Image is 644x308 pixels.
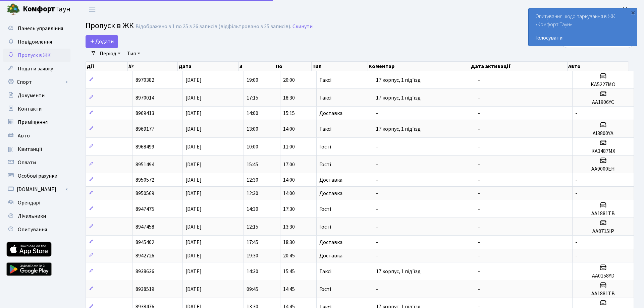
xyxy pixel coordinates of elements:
h5: АА0158YD [575,273,631,279]
a: Додати [86,35,118,48]
span: - [478,190,480,197]
span: 14:00 [283,190,295,197]
span: Доставка [319,111,342,116]
span: - [478,110,480,117]
span: [DATE] [185,176,202,184]
a: Особові рахунки [3,169,70,183]
span: 8947475 [136,205,154,213]
span: 8938519 [136,286,154,293]
span: - [478,268,480,275]
span: 14:00 [283,125,295,133]
span: Панель управління [18,25,63,32]
span: - [376,176,378,184]
span: Таун [23,4,70,15]
span: Орендарі [18,199,40,206]
a: Документи [3,89,70,102]
h5: КА5227МО [575,81,631,88]
span: 8951494 [136,161,154,168]
a: Панель управління [3,22,70,35]
span: 8938636 [136,268,154,275]
span: 20:00 [283,76,295,84]
div: × [630,9,636,16]
span: 17:30 [283,205,295,213]
span: - [376,110,378,117]
a: Авто [3,129,70,142]
span: 09:45 [247,286,258,293]
span: Квитанції [18,145,42,153]
span: 8970014 [136,94,154,102]
span: - [575,252,577,259]
span: 14:00 [247,110,258,117]
h5: АА1906YC [575,99,631,106]
span: - [376,252,378,259]
span: Додати [90,38,114,45]
span: 8968499 [136,143,154,150]
span: Гості [319,224,331,230]
span: Пропуск в ЖК [86,20,134,32]
span: 14:45 [283,286,295,293]
span: 14:30 [247,268,258,275]
span: - [376,286,378,293]
span: - [376,161,378,168]
span: - [478,205,480,213]
span: Авто [18,132,30,139]
span: Гості [319,206,331,212]
span: Подати заявку [18,65,53,72]
a: Подати заявку [3,62,70,75]
span: - [575,110,577,117]
span: Лічильники [18,212,46,220]
a: Спорт [3,75,70,89]
span: - [376,190,378,197]
a: Лічильники [3,209,70,223]
span: - [478,94,480,102]
span: - [478,161,480,168]
span: Таксі [319,77,331,83]
span: 8969413 [136,110,154,117]
span: 17:15 [247,94,258,102]
span: 15:15 [283,110,295,117]
span: Пропуск в ЖК [18,52,51,59]
span: 12:30 [247,190,258,197]
span: 17 корпус, 1 під'їзд [376,94,421,102]
span: - [478,176,480,184]
span: 13:00 [247,125,258,133]
span: - [376,205,378,213]
span: Повідомлення [18,38,52,46]
span: [DATE] [185,252,202,259]
span: - [478,143,480,150]
span: Таксі [319,95,331,101]
div: Відображено з 1 по 25 з 26 записів (відфільтровано з 25 записів). [136,23,291,30]
span: 18:30 [283,94,295,102]
span: Доставка [319,191,342,196]
span: - [575,239,577,246]
th: Коментар [368,62,470,71]
span: [DATE] [185,125,202,133]
span: 17:00 [283,161,295,168]
h5: АА8715ІР [575,228,631,235]
h5: АА1881ТВ [575,210,631,217]
div: Опитування щодо паркування в ЖК «Комфорт Таун» [529,8,637,46]
h5: АА9000ЕН [575,166,631,172]
span: 14:30 [247,205,258,213]
span: Опитування [18,226,47,233]
span: 8969177 [136,125,154,133]
a: Квитанції [3,142,70,156]
span: [DATE] [185,205,202,213]
b: Офіс 1. [618,6,636,13]
span: 8950569 [136,190,154,197]
th: Дата [178,62,239,71]
a: Період [97,48,123,59]
span: 19:00 [247,76,258,84]
span: 10:00 [247,143,258,150]
a: Оплати [3,156,70,169]
span: 18:30 [283,239,295,246]
span: [DATE] [185,143,202,150]
img: logo.png [7,3,20,16]
span: [DATE] [185,161,202,168]
span: Таксі [319,126,331,132]
span: - [575,176,577,184]
span: - [478,239,480,246]
span: - [478,252,480,259]
th: По [275,62,311,71]
span: 19:30 [247,252,258,259]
